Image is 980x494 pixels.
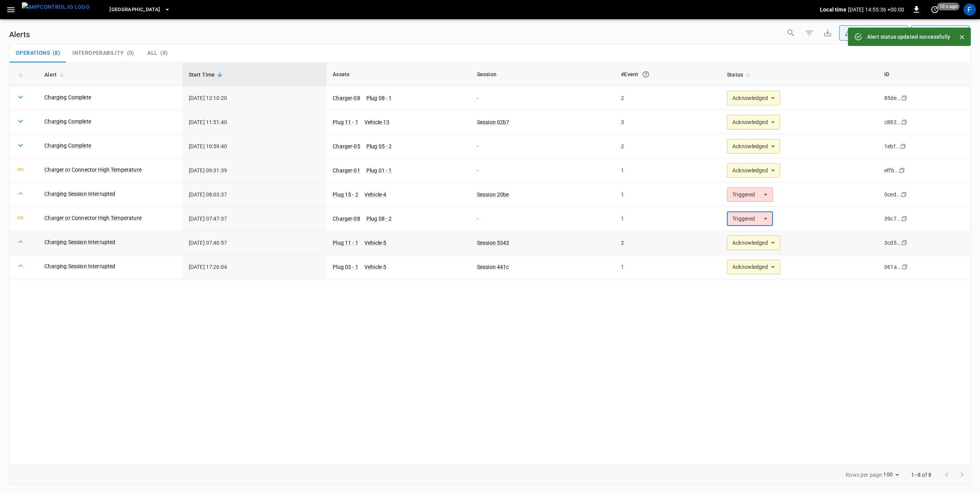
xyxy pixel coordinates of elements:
div: 1ebf... [884,142,900,150]
a: Charger-01 [333,167,360,173]
div: Acknowledged [727,260,780,274]
span: 10 s ago [937,3,960,10]
div: copy [900,142,907,150]
a: Plug 01 - 1 [366,167,392,173]
button: An event is a single occurrence of an issue. An alert groups related events for the same asset, m... [639,67,653,81]
td: 1 [615,207,721,231]
a: Plug 08 - 1 [366,95,392,101]
div: copy [901,263,909,271]
div: Acknowledged [727,91,780,105]
td: [DATE] 10:59:40 [183,134,327,159]
td: [DATE] 09:31:39 [183,159,327,183]
th: Session [471,63,615,86]
div: profile-icon [964,3,976,16]
td: 1 [615,159,721,183]
td: [DATE] 12:10:20 [183,86,327,110]
div: 100 [883,469,902,480]
th: Assets [327,63,471,86]
td: - [471,134,615,159]
div: copy [901,94,908,102]
div: Acknowledged [727,139,780,154]
span: [GEOGRAPHIC_DATA] [109,5,160,14]
button: set refresh interval [929,3,941,16]
a: Session 5343 [477,240,510,246]
span: Interoperability [72,50,124,57]
span: Operations [16,50,50,57]
td: - [471,86,615,110]
a: Charger-05 [333,143,360,149]
div: 061a... [884,263,902,271]
th: ID [878,63,970,86]
span: Alert [44,70,67,79]
span: ( 0 ) [127,50,134,57]
a: Charging Complete [44,93,91,101]
td: 2 [615,86,721,110]
a: Plug 11 - 1 [333,119,358,125]
p: 1–8 of 8 [911,471,931,479]
div: Unresolved [844,29,896,37]
div: 3cd5... [884,239,901,247]
td: 2 [615,231,721,255]
a: Plug 11 - 1 [333,240,358,246]
td: [DATE] 07:40:57 [183,231,327,255]
a: Charging Complete [44,118,91,125]
a: Charging Session Interrupted [44,190,115,198]
a: Plug 15 - 2 [333,191,358,198]
div: Last 24 hrs [925,26,969,40]
div: Acknowledged [727,115,780,129]
a: Plug 08 - 2 [366,216,392,222]
div: 39c7... [884,215,901,222]
a: Charging Complete [44,142,91,149]
p: Local time [820,6,846,13]
a: Vehicle-4 [364,191,386,198]
div: copy [900,190,908,199]
div: Acknowledged [727,236,780,250]
td: [DATE] 08:03:37 [183,183,327,207]
td: - [471,159,615,183]
span: Status [727,70,753,79]
td: [DATE] 11:51:40 [183,110,327,134]
a: Charging Session Interrupted [44,262,115,270]
img: ampcontrol.io logo [22,2,90,12]
div: copy [901,239,908,247]
p: [DATE] 14:55:36 +00:00 [848,6,904,13]
td: 1 [615,183,721,207]
div: c882... [884,118,901,126]
div: Alert status updated successfully [867,30,950,44]
td: 1 [615,255,721,279]
div: copy [901,118,908,126]
td: - [471,207,615,231]
a: Session 441c [477,264,509,270]
div: copy [901,214,908,223]
td: [DATE] 17:26:04 [183,255,327,279]
a: Plug 05 - 2 [366,143,392,149]
div: copy [898,166,906,175]
a: Vehicle-13 [364,119,390,125]
div: Acknowledged [727,163,780,178]
a: Charger or Connector High Temperature [44,166,142,173]
a: Vehicle-5 [364,264,386,270]
a: Charger or Connector High Temperature [44,214,142,222]
div: Triggered [727,211,773,226]
h6: Alerts [9,28,30,41]
div: effb... [884,167,899,174]
button: Close [956,31,968,43]
a: Charging Session Interrupted [44,238,115,246]
a: Vehicle-5 [364,240,386,246]
td: 2 [615,134,721,159]
div: 0ced... [884,191,901,198]
div: 85de... [884,94,901,102]
div: Triggered [727,187,773,202]
div: #Event [621,67,715,81]
p: Rows per page: [846,471,883,479]
a: Session 02b7 [477,119,510,125]
td: 3 [615,110,721,134]
span: All [147,50,157,57]
a: Session 20be [477,191,509,198]
span: ( 8 ) [160,50,168,57]
a: Charger-08 [333,216,360,222]
a: Charger-08 [333,95,360,101]
a: Plug 03 - 1 [333,264,358,270]
td: [DATE] 07:47:37 [183,207,327,231]
span: Start Time [189,70,225,79]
